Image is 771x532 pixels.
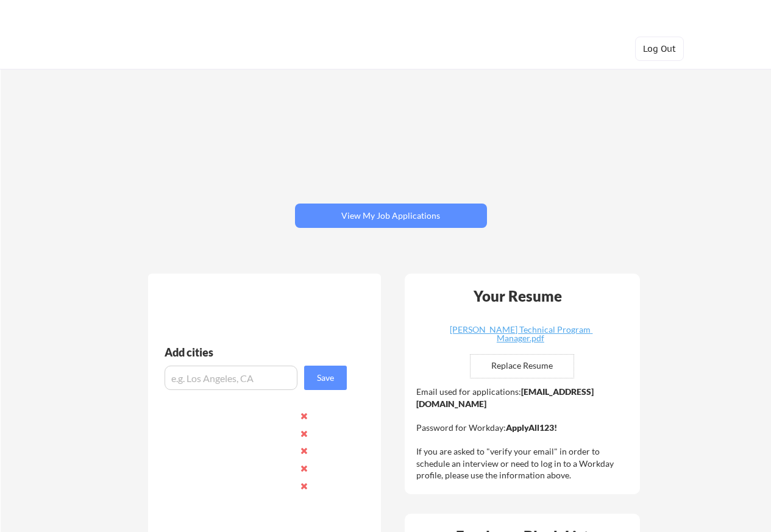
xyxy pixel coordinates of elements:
div: Your Resume [458,289,578,303]
button: Save [304,366,347,390]
a: [PERSON_NAME] Technical Program Manager.pdf [448,325,593,344]
div: [PERSON_NAME] Technical Program Manager.pdf [448,325,593,342]
div: Email used for applications: Password for Workday: If you are asked to "verify your email" in ord... [416,386,631,481]
button: View My Job Applications [295,204,487,228]
strong: ApplyAll123! [506,422,557,433]
strong: [EMAIL_ADDRESS][DOMAIN_NAME] [416,386,594,409]
div: Add cities [165,347,350,358]
input: e.g. Los Angeles, CA [165,366,297,390]
button: Log Out [635,37,684,61]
